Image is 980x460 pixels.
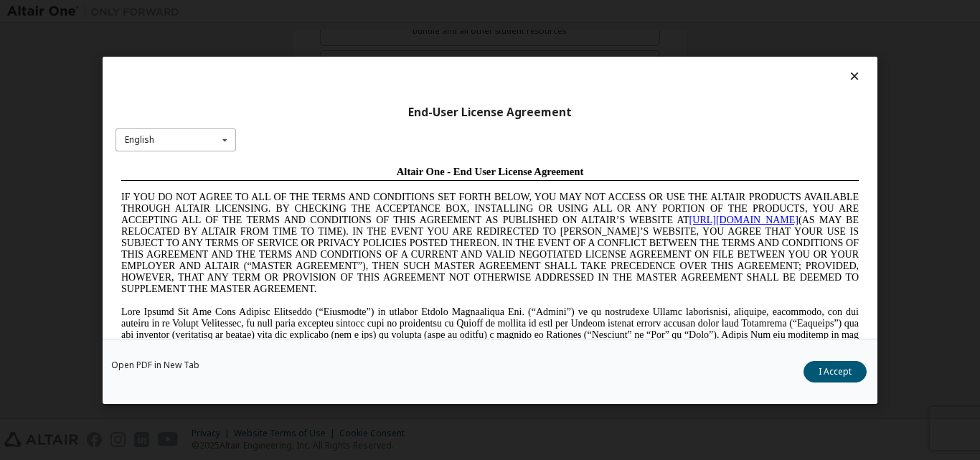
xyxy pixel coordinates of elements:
[111,360,199,369] a: Open PDF in New Tab
[6,146,743,249] span: Lore Ipsumd Sit Ame Cons Adipisc Elitseddo (“Eiusmodte”) in utlabor Etdolo Magnaaliqua Eni. (“Adm...
[804,360,867,382] button: I Accept
[116,105,864,119] div: End-User License Agreement
[574,55,683,65] a: [URL][DOMAIN_NAME]
[6,32,743,134] span: IF YOU DO NOT AGREE TO ALL OF THE TERMS AND CONDITIONS SET FORTH BELOW, YOU MAY NOT ACCESS OR USE...
[281,6,468,17] span: Altair One - End User License Agreement
[125,136,154,144] div: English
